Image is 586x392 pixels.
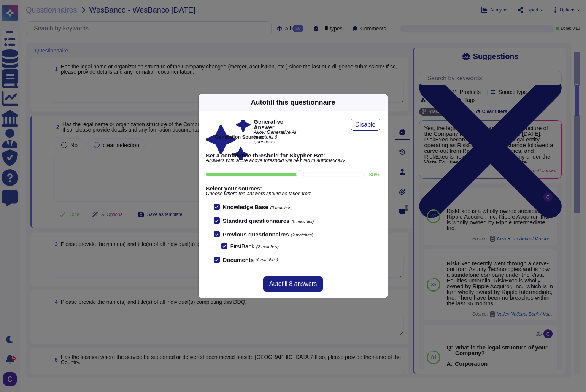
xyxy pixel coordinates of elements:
span: (0 matches) [291,219,314,224]
b: Select your sources: [206,186,380,191]
span: Autofill 8 answers [269,281,317,287]
span: Answers with score above threshold will be filled in automatically [206,158,380,163]
span: (2 matches) [256,244,279,249]
span: Disable [355,122,375,128]
b: Standard questionnaires [223,217,290,224]
b: Knowledge Base [223,204,268,210]
span: (2 matches) [291,233,313,237]
b: Documents [223,257,254,263]
label: 80 % [368,171,380,177]
span: Allow Generative AI to autofill 6 questions [254,130,299,144]
span: Choose where the answers should be taken from [206,191,380,196]
span: FirstBank [230,243,254,249]
b: Previous questionnaires [223,231,289,238]
button: Disable [351,119,380,131]
span: (0 matches) [256,258,278,262]
button: Autofill 8 answers [263,276,323,292]
b: Set a confidence threshold for Skypher Bot: [206,152,380,158]
div: Autofill this questionnaire [251,97,335,108]
b: Generative Answer [254,119,299,130]
b: Generation Sources : [215,134,264,140]
span: (0 matches) [270,205,293,210]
